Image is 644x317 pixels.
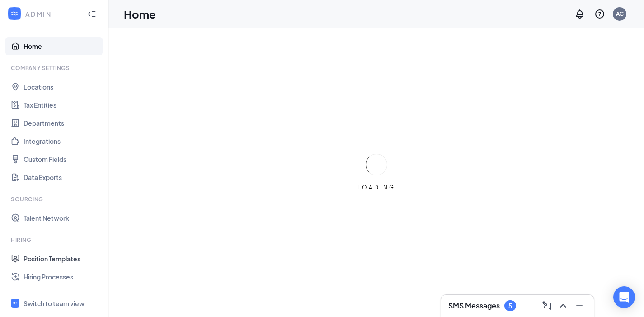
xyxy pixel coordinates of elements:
div: ADMIN [25,9,79,19]
a: Tax Entities [24,96,101,114]
div: AC [616,10,624,18]
svg: Collapse [87,9,96,19]
svg: QuestionInfo [594,9,605,19]
a: Departments [24,114,101,132]
div: Company Settings [11,64,99,72]
a: Integrations [24,132,101,150]
button: ChevronUp [556,298,570,313]
a: Locations [24,78,101,96]
button: ComposeMessage [540,298,554,313]
div: 5 [508,302,512,310]
svg: ChevronUp [558,300,569,311]
a: Position Templates [24,250,101,268]
a: Evaluation Plan [24,286,101,304]
a: Data Exports [24,168,101,186]
div: Open Intercom Messenger [613,286,635,308]
h3: SMS Messages [448,301,500,311]
svg: Minimize [574,300,585,311]
a: Talent Network [24,209,101,227]
svg: ComposeMessage [541,300,552,311]
button: Minimize [572,298,587,313]
a: Custom Fields [24,150,101,168]
a: Hiring Processes [24,268,101,286]
a: Home [24,37,101,55]
svg: Notifications [574,9,585,19]
div: LOADING [354,184,399,191]
h1: Home [124,6,156,22]
svg: WorkstreamLogo [10,9,19,18]
div: Switch to team view [24,299,85,308]
div: Hiring [11,236,99,244]
div: Sourcing [11,195,99,203]
svg: WorkstreamLogo [12,300,18,306]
